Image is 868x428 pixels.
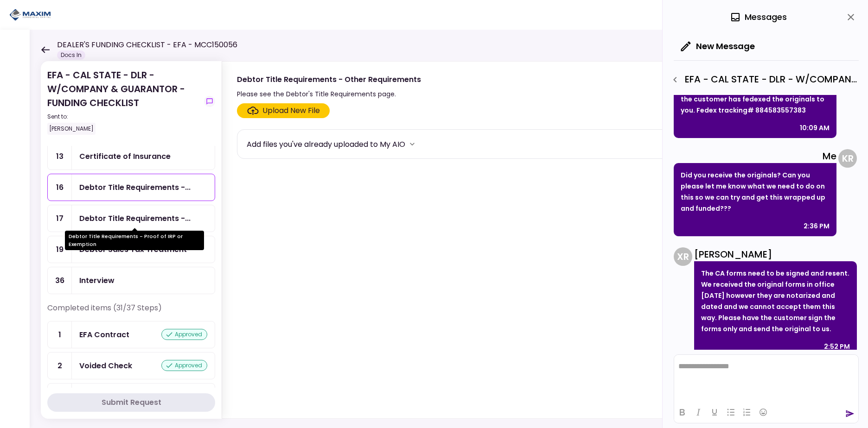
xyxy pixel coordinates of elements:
button: Bullet list [723,406,739,419]
div: [PERSON_NAME] [694,247,857,261]
a: 1EFA Contractapproved [47,321,215,348]
div: approved [161,360,207,371]
div: 36 [48,267,72,294]
div: Please see the Debtor's Title Requirements page. [237,88,421,100]
div: Add files you've already uploaded to My AIO [247,138,405,150]
div: Messages [730,10,787,24]
div: 13 [48,143,72,170]
p: Did you receive the originals? Can you please let me know what we need to do on this so we can tr... [681,170,830,214]
button: more [405,137,419,151]
div: EFA - CAL STATE - DLR - W/COMPANY & GUARANTOR - FUNDING CHECKLIST - POA - Original POA (not CA or... [667,72,859,88]
div: X R [674,247,692,266]
div: Certificate of Insurance [79,151,171,162]
img: Partner icon [9,8,51,22]
div: 10:09 AM [800,122,830,133]
div: Voided Check [79,360,132,371]
button: show-messages [204,96,215,107]
button: Submit Request [47,393,215,412]
a: 13Certificate of Insurance [47,143,215,170]
button: Emojis [755,406,771,419]
a: 2Voided Checkapproved [47,352,215,379]
div: Submit Request [102,397,161,408]
button: New Message [674,34,762,58]
div: Debtor Title Requirements - Other Requirements [237,74,421,85]
div: EFA Contract [79,329,129,340]
a: 19Debtor Sales Tax Treatment [47,236,215,263]
div: 17 [48,205,72,232]
div: Debtor Title Requirements - Proof of IRP or Exemption [65,231,204,250]
div: Sent to: [47,113,200,121]
div: Docs In [57,50,85,60]
button: Underline [707,406,722,419]
a: 17Debtor Title Requirements - Proof of IRP or Exemption [47,205,215,232]
div: Completed items (31/37 Steps) [47,302,215,321]
a: 36Interview [47,267,215,294]
div: 1 [48,321,72,348]
div: approved [161,329,207,340]
div: Debtor Title Requirements - Other Requirements [79,182,191,193]
button: Numbered list [739,406,755,419]
h1: DEALER'S FUNDING CHECKLIST - EFA - MCC150056 [57,39,237,50]
div: Debtor Title Requirements - Proof of IRP or Exemption [79,213,191,224]
div: Debtor Title Requirements - Other RequirementsPlease see the Debtor's Title Requirements page.sho... [222,61,849,419]
div: K R [838,149,857,168]
p: The CA forms need to be signed and resent. We received the original forms in office [DATE] howeve... [701,268,850,334]
iframe: Rich Text Area [674,355,858,401]
div: 19 [48,236,72,263]
a: 3Signed CA Approval & Disclosure Formsapproved [47,383,215,410]
div: 16 [48,174,72,201]
button: send [845,409,855,418]
div: 2 [48,352,72,379]
div: EFA - CAL STATE - DLR - W/COMPANY & GUARANTOR - FUNDING CHECKLIST [47,68,200,135]
div: [PERSON_NAME] [47,123,96,135]
button: Bold [674,406,690,419]
div: Upload New File [262,105,320,116]
button: Italic [690,406,706,419]
div: 2:52 PM [824,341,850,352]
a: 16Debtor Title Requirements - Other Requirements [47,174,215,201]
span: Click here to upload the required document [237,103,330,118]
div: 3 [48,384,72,410]
button: close [843,9,859,25]
div: 2:36 PM [804,220,830,232]
div: Me [674,149,836,163]
p: OK...why wasnt this said [DATE]? I believe the customer has fedexed the originals to you. Fedex t... [681,82,830,116]
div: Interview [79,275,115,286]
